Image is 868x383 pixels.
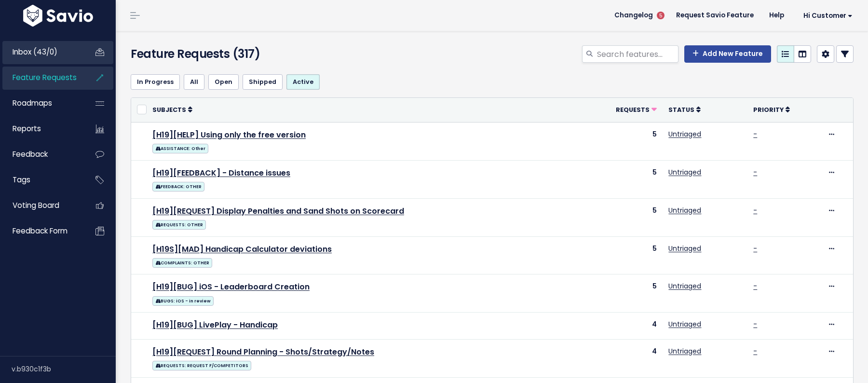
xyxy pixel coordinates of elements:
a: Untriaged [668,244,701,253]
span: 5 [657,12,665,19]
td: 4 [583,313,663,339]
a: FEEDBACK: OTHER [152,180,204,192]
a: Feedback [2,143,80,165]
a: Feature Requests [2,67,80,89]
span: Subjects [152,106,186,114]
h4: Feature Requests (317) [131,45,362,63]
a: Untriaged [668,319,701,329]
span: FEEDBACK: OTHER [152,182,204,191]
span: Hi Customer [803,12,853,19]
span: Requests [616,106,650,114]
span: ASSISTANCE: Other [152,144,208,153]
a: - [753,319,757,329]
span: Status [668,106,694,114]
a: - [753,281,757,291]
a: - [753,346,757,356]
a: Hi Customer [792,8,860,23]
a: BUGS: iOS - in review [152,294,214,306]
td: 5 [583,122,663,160]
td: 5 [583,274,663,313]
ul: Filter feature requests [131,74,854,90]
td: 5 [583,198,663,236]
a: Feedback form [2,220,80,242]
a: - [753,205,757,215]
span: Priority [753,106,784,114]
a: Tags [2,169,80,191]
span: Reports [13,123,41,134]
a: Untriaged [668,167,701,177]
a: COMPLAINTS: OTHER [152,256,212,268]
a: ASSISTANCE: Other [152,142,208,154]
a: Roadmaps [2,92,80,114]
a: [H19][REQUEST] Display Penalties and Sand Shots on Scorecard [152,205,404,217]
a: Untriaged [668,205,701,215]
span: Voting Board [13,200,59,210]
a: Untriaged [668,346,701,356]
a: Status [668,105,701,114]
a: - [753,244,757,253]
span: BUGS: iOS - in review [152,296,214,306]
a: [H19][FEEDBACK] - Distance issues [152,167,290,178]
a: Add New Feature [684,45,771,63]
span: Feedback form [13,226,68,236]
a: Subjects [152,105,192,114]
a: [H19][HELP] Using only the free version [152,129,306,140]
span: Roadmaps [13,98,52,108]
span: Feedback [13,149,48,159]
span: Changelog [614,12,653,19]
div: v.b930c1f3b [12,356,116,382]
td: 4 [583,339,663,377]
span: REQUESTS: OTHER [152,220,206,230]
a: [H19][REQUEST] Round Planning - Shots/Strategy/Notes [152,346,374,357]
td: 5 [583,160,663,198]
a: All [184,74,204,90]
a: Shipped [243,74,283,90]
a: - [753,167,757,177]
a: Help [761,8,792,23]
a: Untriaged [668,129,701,139]
span: Inbox (43/0) [13,47,57,57]
img: logo-white.9d6f32f41409.svg [21,5,95,27]
span: Feature Requests [13,72,77,82]
a: Request Savio Feature [668,8,761,23]
span: REQUESTS: REQUEST F/COMPETITORS [152,361,251,370]
a: Voting Board [2,194,80,217]
a: [H19][BUG] LivePlay - Handicap [152,319,278,330]
a: REQUESTS: REQUEST F/COMPETITORS [152,359,251,371]
a: Active [286,74,320,90]
a: Requests [616,105,657,114]
td: 5 [583,236,663,274]
a: [H19][BUG] iOS - Leaderboard Creation [152,281,310,292]
a: Reports [2,118,80,140]
a: Priority [753,105,790,114]
span: Tags [13,175,30,185]
a: - [753,129,757,139]
input: Search features... [596,45,678,63]
a: In Progress [131,74,180,90]
a: REQUESTS: OTHER [152,218,206,230]
a: Open [208,74,239,90]
span: COMPLAINTS: OTHER [152,258,212,268]
a: Untriaged [668,281,701,291]
a: [H19S][MAD] Handicap Calculator deviations [152,244,332,255]
a: Inbox (43/0) [2,41,80,63]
